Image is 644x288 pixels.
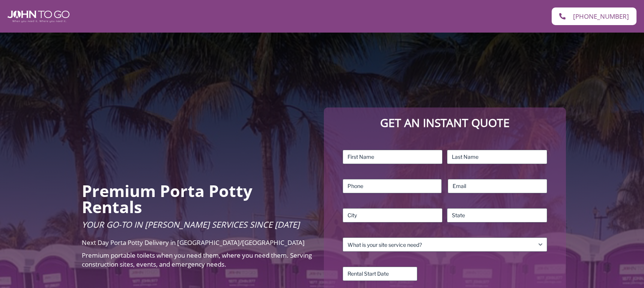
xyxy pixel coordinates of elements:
input: City [343,208,443,222]
input: State [447,208,547,222]
input: Phone [343,179,442,193]
a: [PHONE_NUMBER] [552,7,636,25]
input: Rental Start Date [343,267,417,281]
img: John To Go [8,10,69,22]
input: Last Name [447,150,547,164]
span: Premium portable toilets when you need them, where you need them. Serving construction sites, eve... [82,251,312,269]
span: Your Go-To in [PERSON_NAME] Services Since [DATE] [82,219,299,230]
p: Get an Instant Quote [331,115,558,131]
button: Live Chat [614,258,644,288]
h2: Premium Porta Potty Rentals [82,183,313,215]
input: First Name [343,150,443,164]
span: Next Day Porta Potty Delivery in [GEOGRAPHIC_DATA]/[GEOGRAPHIC_DATA] [82,238,305,247]
input: Email [448,179,547,193]
span: [PHONE_NUMBER] [573,13,629,19]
